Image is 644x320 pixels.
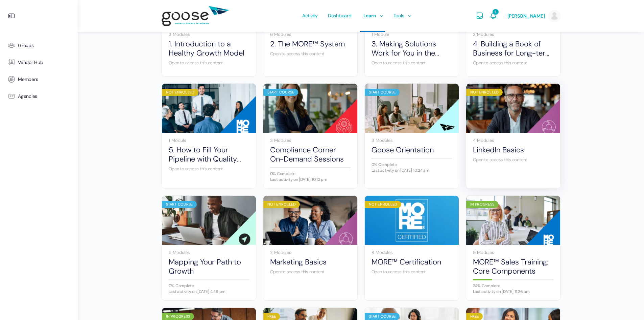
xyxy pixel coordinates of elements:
[162,201,197,208] div: Start Course
[270,250,351,255] div: 2 Modules
[263,84,357,133] a: Start Course
[270,39,351,48] a: 2. The MORE™ System
[466,89,503,96] div: Not Enrolled
[169,284,249,288] div: 0% Complete
[270,257,351,266] a: Marketing Basics
[3,88,74,105] a: Agencies
[372,60,452,66] div: Open to access this content
[162,84,256,133] a: Not Enrolled
[473,250,553,255] div: 9 Modules
[169,39,249,58] a: 1. Introduction to a Healthy Growth Model
[270,138,351,143] div: 3 Modules
[18,93,37,99] span: Agencies
[473,257,553,276] a: MORE™ Sales Training: Core Components
[372,168,452,172] div: Last activity on [DATE] 10:24 am
[473,145,553,154] a: LinkedIn Basics
[18,60,43,65] span: Vendor Hub
[466,84,560,133] a: Not Enrolled
[18,43,34,48] span: Groups
[466,201,499,208] div: In Progress
[473,32,553,37] div: 2 Modules
[466,196,560,245] a: In Progress
[372,32,452,37] div: 1 Module
[372,138,452,143] div: 3 Modules
[473,290,553,294] div: Last activity on [DATE] 11:26 am
[169,138,249,143] div: 1 Module
[169,145,249,164] a: 5. How to Fill Your Pipeline with Quality Prospects
[610,287,644,320] iframe: Chat Widget
[169,290,249,294] div: Last activity on [DATE] 4:46 pm
[169,250,249,255] div: 5 Modules
[162,196,256,245] a: Start Course
[372,39,452,58] a: 3. Making Solutions Work for You in the Sales Process
[372,250,452,255] div: 8 Modules
[270,32,351,37] div: 6 Modules
[365,201,402,208] div: Not Enrolled
[372,163,452,167] div: 0% Complete
[473,284,553,288] div: 24% Complete
[372,145,452,154] a: Goose Orientation
[270,269,351,275] div: Open to access this content
[473,60,553,66] div: Open to access this content
[3,71,74,88] a: Members
[3,54,74,71] a: Vendor Hub
[270,172,351,176] div: 0% Complete
[473,39,553,58] a: 4. Building a Book of Business for Long-term Growth
[3,37,74,54] a: Groups
[169,32,249,37] div: 3 Modules
[466,313,483,320] div: Free
[365,313,400,320] div: Start Course
[473,138,553,143] div: 4 Modules
[270,177,351,182] div: Last activity on [DATE] 10:12 pm
[263,89,299,96] div: Start Course
[473,157,553,163] div: Open to access this content
[263,313,280,320] div: Free
[263,201,300,208] div: Not Enrolled
[162,89,199,96] div: Not Enrolled
[507,13,545,19] span: [PERSON_NAME]
[270,145,351,164] a: Compliance Corner On-Demand Sessions
[365,89,400,96] div: Start Course
[493,9,498,15] span: 6
[162,313,194,320] div: In Progress
[372,269,452,275] div: Open to access this content
[169,60,249,66] div: Open to access this content
[169,166,249,172] div: Open to access this content
[263,196,357,245] a: Not Enrolled
[365,84,459,133] a: Start Course
[365,196,459,245] a: Not Enrolled
[18,77,38,82] span: Members
[169,257,249,276] a: Mapping Your Path to Growth
[372,257,452,266] a: MORE™ Certification
[270,51,351,57] div: Open to access this content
